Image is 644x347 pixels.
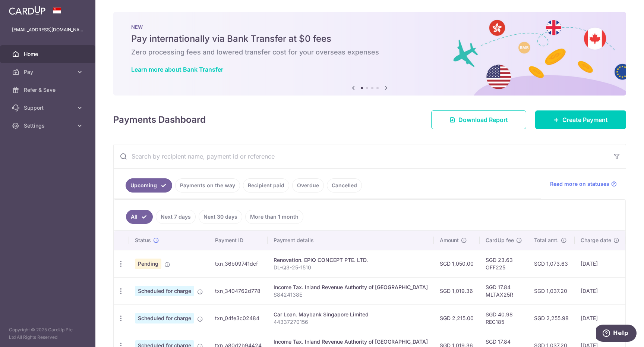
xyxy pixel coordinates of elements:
[24,68,73,76] span: Pay
[209,304,268,332] td: txn_04fe3c02484
[535,110,626,129] a: Create Payment
[274,311,428,318] div: Car Loan. Maybank Singapore Limited
[135,237,151,244] span: Status
[596,325,637,343] iframe: Opens a widget where you can find more information
[274,291,428,298] p: S8424138E
[131,48,608,57] h6: Zero processing fees and lowered transfer cost for your overseas expenses
[24,104,73,112] span: Support
[434,304,480,332] td: SGD 2,215.00
[114,144,608,168] input: Search by recipient name, payment id or reference
[24,86,73,94] span: Refer & Save
[434,277,480,304] td: SGD 1,019.36
[274,256,428,264] div: Renovation. EPIQ CONCEPT PTE. LTD.
[274,338,428,346] div: Income Tax. Inland Revenue Authority of [GEOGRAPHIC_DATA]
[131,24,608,30] p: NEW
[135,259,161,269] span: Pending
[243,178,289,193] a: Recipient paid
[274,284,428,291] div: Income Tax. Inland Revenue Authority of [GEOGRAPHIC_DATA]
[156,210,196,224] a: Next 7 days
[12,26,83,34] p: [EMAIL_ADDRESS][DOMAIN_NAME]
[131,66,223,73] a: Learn more about Bank Transfer
[480,277,528,304] td: SGD 17.84 MLTAX25R
[126,210,153,224] a: All
[575,277,625,304] td: [DATE]
[440,237,459,244] span: Amount
[327,178,362,193] a: Cancelled
[480,304,528,332] td: SGD 40.98 REC185
[581,237,611,244] span: Charge date
[562,115,608,124] span: Create Payment
[534,237,559,244] span: Total amt.
[274,318,428,326] p: 44337270156
[135,313,194,323] span: Scheduled for charge
[480,250,528,277] td: SGD 23.63 OFF225
[131,33,608,45] h5: Pay internationally via Bank Transfer at $0 fees
[245,210,303,224] a: More than 1 month
[292,178,324,193] a: Overdue
[434,250,480,277] td: SGD 1,050.00
[24,50,73,58] span: Home
[113,12,626,96] img: Bank transfer banner
[9,6,45,15] img: CardUp
[486,237,514,244] span: CardUp fee
[575,250,625,277] td: [DATE]
[199,210,242,224] a: Next 30 days
[209,277,268,304] td: txn_3404762d778
[550,180,609,188] span: Read more on statuses
[113,113,206,126] h4: Payments Dashboard
[528,304,575,332] td: SGD 2,255.98
[135,286,194,296] span: Scheduled for charge
[126,178,172,193] a: Upcoming
[528,250,575,277] td: SGD 1,073.63
[550,180,617,188] a: Read more on statuses
[209,250,268,277] td: txn_36b09741dcf
[458,115,508,124] span: Download Report
[431,110,526,129] a: Download Report
[274,264,428,271] p: DL-Q3-25-1510
[175,178,240,193] a: Payments on the way
[24,122,73,129] span: Settings
[575,304,625,332] td: [DATE]
[528,277,575,304] td: SGD 1,037.20
[209,231,268,250] th: Payment ID
[268,231,434,250] th: Payment details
